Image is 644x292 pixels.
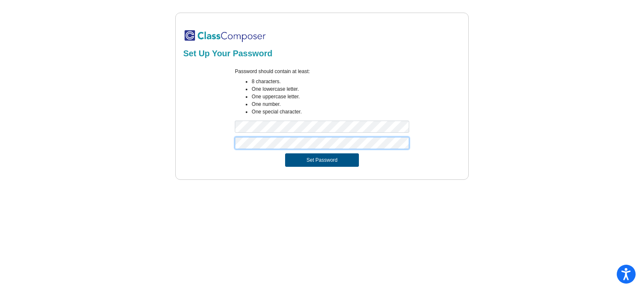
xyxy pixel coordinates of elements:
[252,78,409,85] li: 8 characters.
[285,153,359,167] button: Set Password
[235,68,310,75] label: Password should contain at least:
[252,93,409,100] li: One uppercase letter.
[252,100,409,108] li: One number.
[252,85,409,93] li: One lowercase letter.
[252,108,409,116] li: One special character.
[183,48,461,58] h2: Set Up Your Password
